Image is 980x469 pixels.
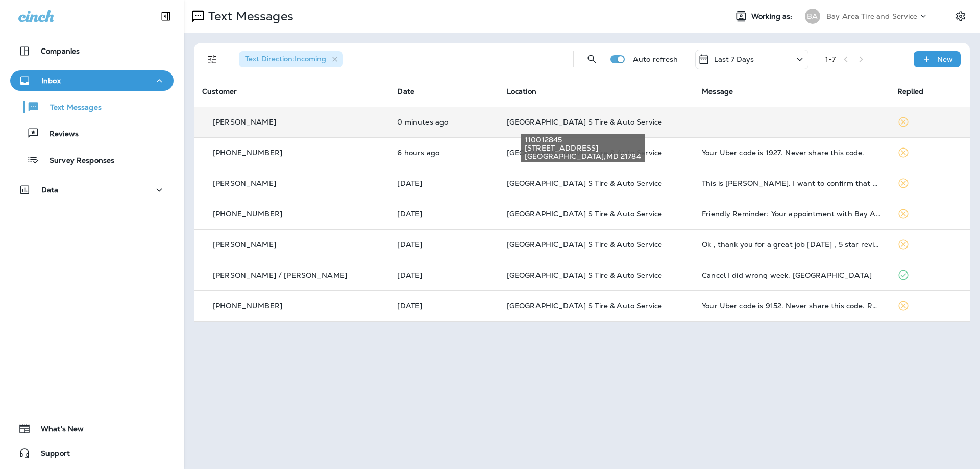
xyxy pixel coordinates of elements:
[702,149,880,157] div: Your Uber code is 1927. Never share this code.
[41,77,61,85] p: Inbox
[525,136,641,144] span: 110012845
[751,12,795,21] span: Working as:
[213,271,347,279] p: [PERSON_NAME] / [PERSON_NAME]
[10,418,174,439] button: What's New
[39,156,114,166] p: Survey Responses
[10,41,174,61] button: Companies
[507,209,662,218] span: [GEOGRAPHIC_DATA] S Tire & Auto Service
[714,55,754,63] p: Last 7 Days
[525,144,641,152] span: [STREET_ADDRESS]
[507,240,662,249] span: [GEOGRAPHIC_DATA] S Tire & Auto Service
[41,186,59,194] p: Data
[397,302,490,310] p: Aug 22, 2025 08:10 AM
[239,51,343,67] div: Text Direction:Incoming
[40,103,102,113] p: Text Messages
[10,122,174,144] button: Reviews
[633,55,678,63] p: Auto refresh
[702,210,880,218] div: Friendly Reminder: Your appointment with Bay Area Tire & Service - Eldersburg is booked for Augus...
[702,179,880,187] div: This is Scott matty. I want to confirm that you have my appointment for Friday 9/29 at 9:00 for o...
[202,49,223,69] button: Filters
[507,87,536,96] span: Location
[213,240,276,249] p: [PERSON_NAME]
[397,240,490,249] p: Aug 26, 2025 05:35 PM
[31,449,70,461] span: Support
[507,270,662,280] span: [GEOGRAPHIC_DATA] S Tire & Auto Service
[951,7,970,26] button: Settings
[10,180,174,200] button: Data
[10,443,174,463] button: Support
[397,149,490,157] p: Aug 29, 2025 09:21 AM
[702,302,880,310] div: Your Uber code is 9152. Never share this code. Reply STOP ALL to unsubscribe.
[202,87,237,96] span: Customer
[507,117,662,127] span: [GEOGRAPHIC_DATA] S Tire & Auto Service
[507,179,662,188] span: [GEOGRAPHIC_DATA] S Tire & Auto Service
[825,55,836,63] div: 1 - 7
[397,87,414,96] span: Date
[213,149,282,157] p: [PHONE_NUMBER]
[204,9,293,24] p: Text Messages
[507,301,662,310] span: [GEOGRAPHIC_DATA] S Tire & Auto Service
[10,70,174,91] button: Inbox
[702,87,733,96] span: Message
[582,49,602,69] button: Search Messages
[10,96,174,117] button: Text Messages
[39,130,79,139] p: Reviews
[213,118,276,126] p: [PERSON_NAME]
[245,54,326,63] span: Text Direction : Incoming
[31,425,84,437] span: What's New
[826,12,918,20] p: Bay Area Tire and Service
[397,271,490,279] p: Aug 25, 2025 07:19 PM
[525,152,641,160] span: [GEOGRAPHIC_DATA] , MD 21784
[10,149,174,170] button: Survey Responses
[213,179,276,187] p: [PERSON_NAME]
[702,240,880,249] div: Ok , thank you for a great job today , 5 star review is posted
[397,210,490,218] p: Aug 28, 2025 07:31 AM
[897,87,924,96] span: Replied
[41,47,80,55] p: Companies
[937,55,953,63] p: New
[152,6,180,27] button: Collapse Sidebar
[213,210,282,218] p: [PHONE_NUMBER]
[213,302,282,310] p: [PHONE_NUMBER]
[507,148,662,157] span: [GEOGRAPHIC_DATA] S Tire & Auto Service
[397,118,490,126] p: Aug 29, 2025 04:11 PM
[805,9,820,24] div: BA
[702,271,880,279] div: Cancel I did wrong week. Ughh
[397,179,490,187] p: Aug 28, 2025 08:40 AM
